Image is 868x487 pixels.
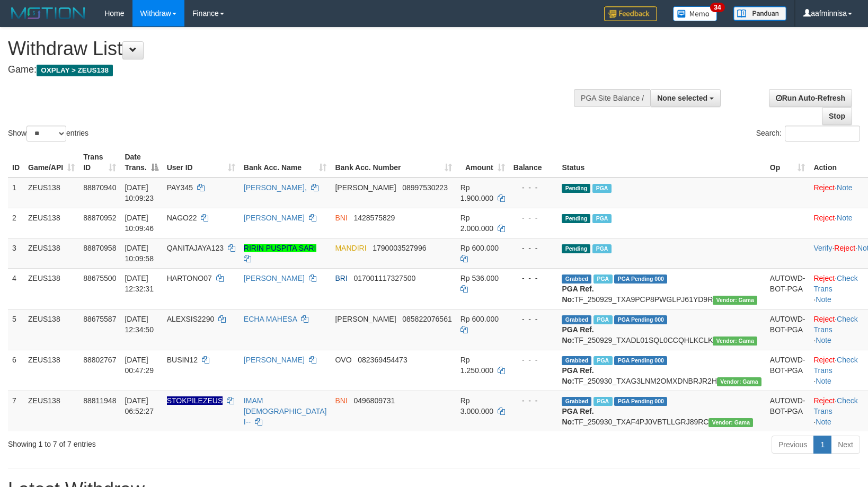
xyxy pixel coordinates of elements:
[83,274,116,282] span: 88675500
[562,356,591,365] span: Grabbed
[733,6,786,21] img: panduan.png
[813,356,857,375] a: Check Trans
[460,315,499,323] span: Rp 600.000
[125,244,154,263] span: [DATE] 10:09:58
[125,356,154,375] span: [DATE] 00:47:29
[456,147,509,178] th: Amount: activate to sort column ascending
[353,396,395,405] span: Copy 0496809731 to clipboard
[813,396,857,415] a: Check Trans
[353,214,395,222] span: Copy 1428575829 to clipboard
[335,183,396,192] span: [PERSON_NAME]
[813,436,831,454] a: 1
[562,407,594,426] b: PGA Ref. No:
[335,356,351,364] span: OVO
[167,244,224,252] span: QANITAJAYA123
[557,268,765,309] td: TF_250929_TXA9PCP8PWGLPJ61YD9R
[717,377,761,386] span: Vendor URL: https://trx31.1velocity.biz
[604,6,657,21] img: Feedback.jpg
[816,336,831,344] a: Note
[8,38,568,59] h1: Withdraw List
[244,356,305,364] a: [PERSON_NAME]
[562,214,590,223] span: Pending
[335,214,347,222] span: BNI
[766,391,810,431] td: AUTOWD-BOT-PGA
[8,208,24,238] td: 2
[125,396,154,415] span: [DATE] 06:52:27
[813,274,857,293] a: Check Trans
[244,315,297,323] a: ECHA MAHESA
[513,395,554,406] div: - - -
[562,397,591,406] span: Grabbed
[813,356,835,364] a: Reject
[574,89,650,107] div: PGA Site Balance /
[592,244,611,253] span: Marked by aafsolysreylen
[557,350,765,391] td: TF_250930_TXAG3LNM2OMXDNBRJR2H
[513,212,554,223] div: - - -
[557,147,765,178] th: Status
[37,65,113,76] span: OXPLAY > ZEUS138
[710,3,724,12] span: 34
[822,107,852,125] a: Stop
[167,274,212,282] span: HARTONO07
[8,391,24,431] td: 7
[24,178,79,208] td: ZEUS138
[837,183,853,192] a: Note
[8,65,568,75] h4: Game:
[460,274,499,282] span: Rp 536.000
[83,183,116,192] span: 88870940
[562,184,590,193] span: Pending
[167,356,198,364] span: BUSIN12
[8,350,24,391] td: 6
[837,214,853,222] a: Note
[813,214,835,222] a: Reject
[562,315,591,324] span: Grabbed
[816,295,831,304] a: Note
[592,214,611,223] span: Marked by aafpengsreynich
[335,396,347,405] span: BNI
[813,244,832,252] a: Verify
[460,356,493,375] span: Rp 1.250.000
[513,182,554,193] div: - - -
[657,94,707,102] span: None selected
[460,183,493,202] span: Rp 1.900.000
[8,435,354,449] div: Showing 1 to 7 of 7 entries
[614,397,667,406] span: PGA Pending
[24,268,79,309] td: ZEUS138
[673,6,718,21] img: Button%20Memo.svg
[240,147,331,178] th: Bank Acc. Name: activate to sort column ascending
[244,244,316,252] a: RIRIN PUSPITA SARI
[353,274,415,282] span: Copy 017001117327500 to clipboard
[513,273,554,284] div: - - -
[650,89,721,107] button: None selected
[24,309,79,350] td: ZEUS138
[167,315,215,323] span: ALEXSIS2290
[592,184,611,193] span: Marked by aafsolysreylen
[83,396,116,405] span: 88811948
[244,274,305,282] a: [PERSON_NAME]
[125,315,154,334] span: [DATE] 12:34:50
[708,418,753,427] span: Vendor URL: https://trx31.1velocity.biz
[816,418,831,426] a: Note
[244,183,307,192] a: [PERSON_NAME],
[8,238,24,268] td: 3
[335,244,366,252] span: MANDIRI
[834,244,855,252] a: Reject
[594,397,612,406] span: Marked by aafsreyleap
[167,214,197,222] span: NAGO22
[713,337,757,346] span: Vendor URL: https://trx31.1velocity.biz
[513,355,554,365] div: - - -
[813,274,835,282] a: Reject
[594,315,612,324] span: Marked by aafpengsreynich
[402,183,448,192] span: Copy 08997530223 to clipboard
[24,391,79,431] td: ZEUS138
[557,391,765,431] td: TF_250930_TXAF4PJ0VBTLLGRJ89RC
[26,126,66,141] select: Showentries
[244,214,305,222] a: [PERSON_NAME]
[785,126,860,141] input: Search:
[335,274,347,282] span: BRI
[713,296,757,305] span: Vendor URL: https://trx31.1velocity.biz
[513,314,554,324] div: - - -
[8,178,24,208] td: 1
[816,377,831,385] a: Note
[24,208,79,238] td: ZEUS138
